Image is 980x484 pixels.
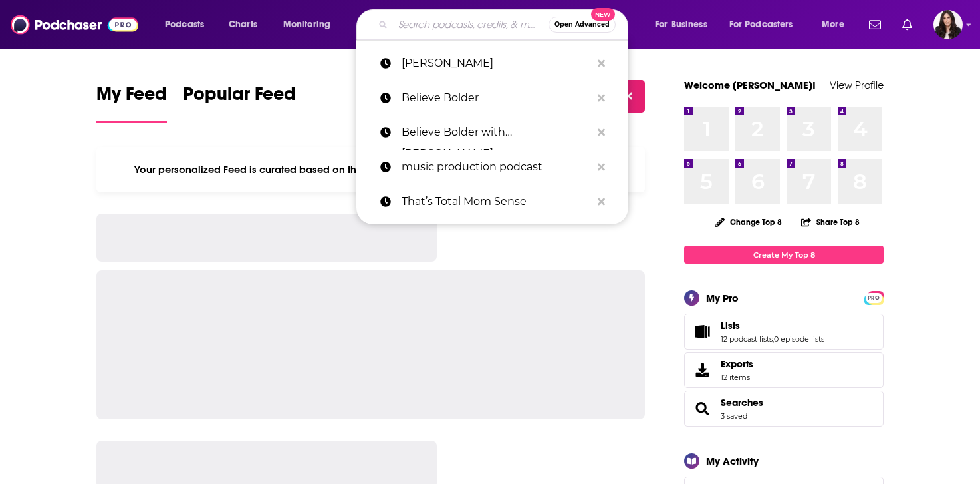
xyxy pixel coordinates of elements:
[707,214,790,230] button: Change Top 8
[402,115,591,150] p: Believe Bolder with Scott Griffin
[96,83,167,113] span: My Feed
[356,184,628,219] a: That’s Total Mom Sense
[96,83,167,123] a: My Feed
[229,15,257,34] span: Charts
[402,46,591,81] p: scott griffin
[554,21,610,28] span: Open Advanced
[866,292,882,302] a: PRO
[402,81,591,115] p: Believe Bolder
[356,115,628,150] a: Believe Bolder with [PERSON_NAME]
[721,320,740,332] span: Lists
[684,79,816,91] a: Welcome [PERSON_NAME]!
[721,358,753,370] span: Exports
[393,14,549,35] input: Search podcasts, credits, & more...
[11,12,138,37] img: Podchaser - Follow, Share and Rate Podcasts
[684,391,884,427] span: Searches
[156,14,221,35] button: open menu
[721,334,773,344] a: 12 podcast lists
[165,15,204,34] span: Podcasts
[220,14,265,35] a: Charts
[721,320,824,332] a: Lists
[706,455,759,467] div: My Activity
[721,373,753,382] span: 12 items
[822,15,844,34] span: More
[356,46,628,81] a: [PERSON_NAME]
[933,10,963,39] span: Logged in as RebeccaShapiro
[356,150,628,184] a: music production podcast
[356,81,628,115] a: Believe Bolder
[684,246,884,264] a: Create My Top 8
[812,14,861,35] button: open menu
[800,209,860,235] button: Share Top 8
[402,150,591,184] p: music production podcast
[655,15,707,34] span: For Business
[402,184,591,219] p: That’s Total Mom Sense
[689,399,715,418] a: Searches
[183,83,296,123] a: Popular Feed
[369,9,641,40] div: Search podcasts, credits, & more...
[183,83,296,113] span: Popular Feed
[721,14,812,35] button: open menu
[283,15,330,34] span: Monitoring
[591,8,615,21] span: New
[773,334,774,344] span: ,
[274,14,348,35] button: open menu
[933,10,963,39] img: User Profile
[549,17,616,33] button: Open AdvancedNew
[864,13,886,36] a: Show notifications dropdown
[721,397,763,409] a: Searches
[830,79,884,91] a: View Profile
[774,334,824,344] a: 0 episode lists
[684,314,884,350] span: Lists
[684,352,884,388] a: Exports
[729,15,793,34] span: For Podcasters
[721,411,747,421] a: 3 saved
[706,292,739,304] div: My Pro
[897,13,918,36] a: Show notifications dropdown
[646,14,724,35] button: open menu
[933,10,963,39] button: Show profile menu
[96,147,645,192] div: Your personalized Feed is curated based on the Podcasts, Creators, Users, and Lists that you Follow.
[689,322,715,341] a: Lists
[689,361,715,379] span: Exports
